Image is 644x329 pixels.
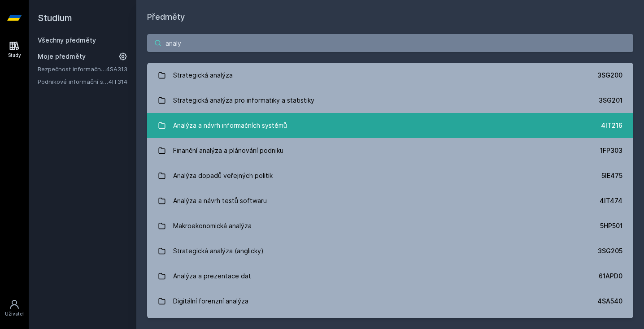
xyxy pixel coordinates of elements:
[599,272,622,281] div: 61APD0
[173,117,287,134] div: Analýza a návrh informačních systémů
[147,113,633,138] a: Analýza a návrh informačních systémů 4IT216
[173,267,251,285] div: Analýza a prezentace dat
[173,192,267,210] div: Analýza a návrh testů softwaru
[173,142,283,160] div: Finanční analýza a plánování podniku
[106,65,127,73] a: 4SA313
[38,52,86,61] span: Moje předměty
[147,63,633,88] a: Strategická analýza 3SG200
[173,217,252,235] div: Makroekonomická analýza
[598,247,622,255] div: 3SG205
[147,264,633,289] a: Analýza a prezentace dat 61APD0
[600,221,622,230] div: 5HP501
[2,36,27,63] a: Study
[173,66,233,84] div: Strategická analýza
[147,188,633,213] a: Analýza a návrh testů softwaru 4IT474
[147,11,633,23] h1: Předměty
[5,311,24,317] div: Uživatel
[38,77,109,86] a: Podnikové informační systémy
[109,78,127,85] a: 4IT314
[600,196,622,205] div: 4IT474
[600,146,622,155] div: 1FP303
[601,171,622,180] div: 5IE475
[38,36,96,44] a: Všechny předměty
[147,88,633,113] a: Strategická analýza pro informatiky a statistiky 3SG201
[173,242,264,260] div: Strategická analýza (anglicky)
[147,138,633,163] a: Finanční analýza a plánování podniku 1FP303
[601,121,622,130] div: 4IT216
[2,294,27,322] a: Uživatel
[173,91,314,109] div: Strategická analýza pro informatiky a statistiky
[147,34,633,52] input: Název nebo ident předmětu…
[147,213,633,238] a: Makroekonomická analýza 5HP501
[147,238,633,264] a: Strategická analýza (anglicky) 3SG205
[147,289,633,314] a: Digitální forenzní analýza 4SA540
[8,52,21,59] div: Study
[173,167,273,185] div: Analýza dopadů veřejných politik
[38,65,106,74] a: Bezpečnost informačních systémů
[597,71,622,80] div: 3SG200
[597,297,622,306] div: 4SA540
[147,163,633,188] a: Analýza dopadů veřejných politik 5IE475
[173,292,248,310] div: Digitální forenzní analýza
[599,96,622,105] div: 3SG201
